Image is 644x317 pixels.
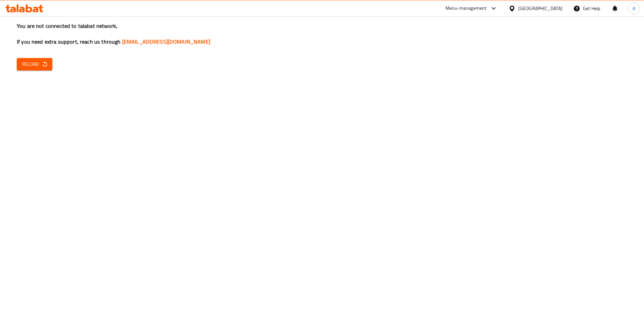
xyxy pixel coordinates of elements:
[17,58,52,70] button: Reload
[518,5,562,12] div: [GEOGRAPHIC_DATA]
[17,22,627,46] h3: You are not connected to talabat network, If you need extra support, reach us through
[633,5,635,12] span: A
[445,4,487,12] div: Menu-management
[22,60,47,68] span: Reload
[122,37,210,47] a: [EMAIL_ADDRESS][DOMAIN_NAME]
